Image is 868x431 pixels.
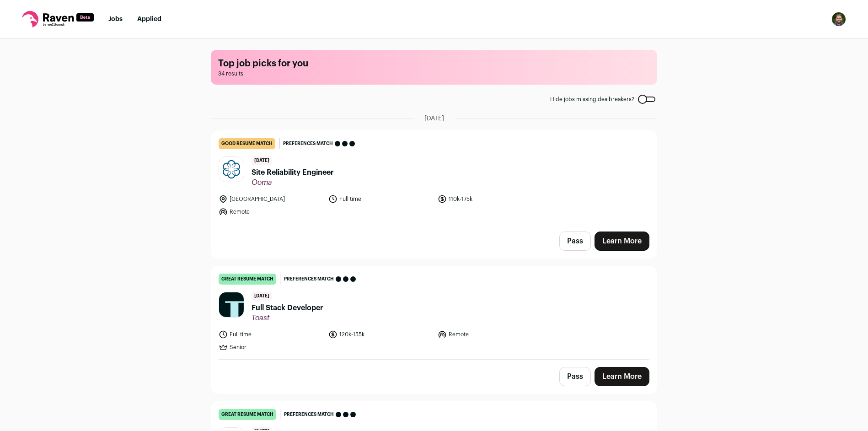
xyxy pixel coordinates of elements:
span: Preferences match [283,139,333,148]
h1: Top job picks for you [218,57,650,70]
a: great resume match Preferences match [DATE] Full Stack Developer Toast Full time 120k-155k Remote... [211,266,657,359]
span: [DATE] [424,114,444,123]
span: Full Stack Developer [252,302,323,313]
span: 34 results [218,70,650,77]
img: 789a2e135878ca62226db40ceff8bb9ac10ff2f491231ec441063d9682802e9c.jpg [219,292,244,317]
img: 18625274-medium_jpg [831,12,846,27]
div: good resume match [219,138,275,149]
span: [DATE] [252,292,272,301]
img: c1cca43096602aeb3b1303a8ee3a77a6a2a0dc7e390c04d3e4236ef39e5f64df.jpg [219,157,244,182]
a: good resume match Preferences match [DATE] Site Reliability Engineer Ooma [GEOGRAPHIC_DATA] Full ... [211,131,657,224]
a: Jobs [108,16,123,22]
li: Full time [219,330,323,339]
span: Site Reliability Engineer [252,167,334,178]
span: Preferences match [284,410,334,419]
li: Remote [438,330,542,339]
div: great resume match [219,409,276,420]
span: Ooma [252,178,334,187]
span: Preferences match [284,275,334,284]
a: Learn More [595,232,649,251]
li: Senior [219,343,323,352]
li: 120k-155k [328,330,433,339]
button: Pass [559,232,591,251]
li: 110k-175k [438,194,542,204]
button: Open dropdown [831,12,846,27]
div: great resume match [219,274,276,285]
button: Pass [559,367,591,386]
span: Hide jobs missing dealbreakers? [550,96,634,103]
span: Toast [252,313,323,323]
li: Remote [219,207,323,216]
a: Learn More [595,367,649,386]
li: Full time [328,194,433,204]
li: [GEOGRAPHIC_DATA] [219,194,323,204]
span: [DATE] [252,156,272,165]
a: Applied [137,16,161,22]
